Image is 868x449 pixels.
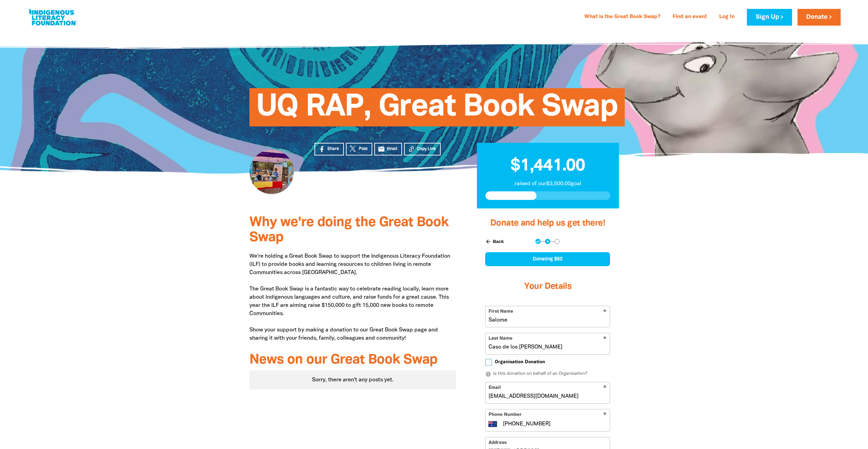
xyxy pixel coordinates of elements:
p: raised of our $3,500.00 goal [485,180,610,188]
button: Navigate to step 1 of 3 to enter your donation amount [535,239,541,244]
i: info [485,371,491,377]
a: Post [346,143,372,155]
div: Paginated content [249,370,456,390]
i: email [378,146,385,153]
span: Share [327,146,339,152]
i: Required [603,412,607,419]
span: Copy Link [417,146,436,152]
button: Back [482,236,506,247]
h3: Your Details [485,273,610,300]
button: Copy Link [404,143,441,155]
div: Sorry, there aren't any posts yet. [249,370,456,390]
a: Sign Up [747,9,792,26]
div: Donating $50 [485,252,610,266]
p: Is this donation on behalf of an Organisation? [485,371,610,378]
span: Why we're doing the Great Book Swap [249,216,449,244]
span: Donate and help us get there! [490,219,605,227]
span: UQ RAP, Great Book Swap [256,93,618,126]
a: emailEmail [374,143,402,155]
a: Find an event [669,12,711,23]
button: Navigate to step 3 of 3 to enter your payment details [555,239,560,244]
span: $1,441.00 [510,158,585,174]
h3: News on our Great Book Swap [249,353,456,368]
span: Organisation Donation [495,359,545,365]
a: What is the Great Book Swap? [580,12,664,23]
a: Log In [715,12,739,23]
span: Post [359,146,367,152]
button: Navigate to step 2 of 3 to enter your details [545,239,550,244]
input: Organisation Donation [485,359,492,366]
span: Email [387,146,397,152]
a: Donate [798,9,841,26]
a: Share [314,143,344,155]
p: We're holding a Great Book Swap to support the Indigenous Literacy Foundation (ILF) to provide bo... [249,252,456,342]
i: arrow_back [485,239,491,245]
